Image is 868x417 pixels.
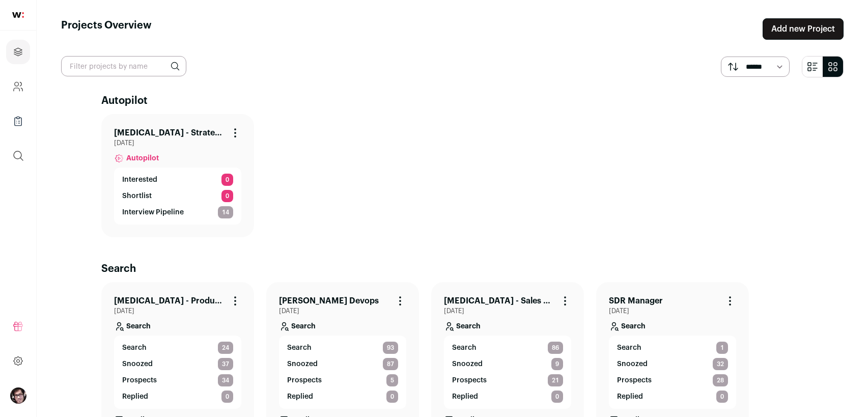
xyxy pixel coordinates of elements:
a: SDR Manager [609,295,663,307]
p: Interview Pipeline [122,207,184,217]
a: Prospects 5 [287,374,398,386]
p: Replied [452,392,478,402]
p: Search [126,321,151,331]
span: 0 [716,391,728,403]
span: 28 [713,374,728,386]
a: Search 1 [617,342,728,354]
span: Search [617,343,641,353]
a: Company and ATS Settings [6,74,30,99]
p: Snoozed [617,359,648,369]
span: 5 [386,374,398,386]
p: Replied [617,392,643,402]
button: Project Actions [559,295,571,307]
a: Search [279,315,406,336]
a: Search 93 [287,342,398,354]
span: [DATE] [444,307,571,315]
p: Interested [122,175,157,185]
span: 32 [713,358,728,370]
a: Prospects 34 [122,374,233,386]
a: Replied 0 [122,391,233,403]
a: Snoozed 32 [617,358,728,370]
p: Snoozed [122,359,153,369]
a: [MEDICAL_DATA] - Sales or Solutions Engineer [444,295,555,307]
a: Search 24 [122,342,233,354]
span: 37 [218,358,233,370]
button: Open dropdown [10,387,26,404]
span: [DATE] [114,307,241,315]
a: [PERSON_NAME] Devops [279,295,379,307]
a: Snoozed 87 [287,358,398,370]
span: 0 [221,190,233,202]
a: Interested 0 [122,174,233,186]
a: Company Lists [6,109,30,133]
img: wellfound-shorthand-0d5821cbd27db2630d0214b213865d53afaa358527fdda9d0ea32b1df1b89c2c.svg [12,12,24,18]
a: Prospects 21 [452,374,563,386]
p: Prospects [617,375,652,385]
span: Autopilot [126,153,159,163]
a: Prospects 28 [617,374,728,386]
a: [MEDICAL_DATA] - Product Engineer, High-Velocity [114,295,225,307]
img: 1909781-medium_jpg [10,387,26,404]
p: Shortlist [122,191,152,201]
p: Prospects [287,375,322,385]
a: Search [114,315,241,336]
h1: Projects Overview [61,18,152,40]
span: 1 [716,342,728,354]
span: [DATE] [609,307,736,315]
p: Search [291,321,316,331]
a: Add new Project [763,18,844,40]
button: Project Actions [394,295,406,307]
a: Shortlist 0 [122,190,233,202]
span: [DATE] [279,307,406,315]
span: 0 [221,391,233,403]
p: Snoozed [452,359,483,369]
span: 24 [218,342,233,354]
button: Project Actions [229,295,241,307]
span: Search [122,343,147,353]
span: 0 [386,391,398,403]
span: [DATE] [114,139,241,147]
a: Search [609,315,736,336]
h2: Search [101,262,804,276]
p: Prospects [122,375,157,385]
p: Search [621,321,646,331]
span: 34 [218,374,233,386]
h2: Autopilot [101,94,804,108]
a: [MEDICAL_DATA] - Strategic Account Executive [114,127,225,139]
button: Project Actions [229,127,241,139]
a: Search 86 [452,342,563,354]
a: Projects [6,40,30,64]
span: 0 [221,174,233,186]
span: 93 [383,342,398,354]
p: Replied [122,392,148,402]
a: Search [444,315,571,336]
span: 9 [551,358,563,370]
input: Filter projects by name [61,56,186,76]
span: 87 [383,358,398,370]
span: 14 [218,206,233,218]
a: Autopilot [114,147,241,168]
p: Search [456,321,481,331]
p: Replied [287,392,313,402]
a: Interview Pipeline 14 [122,206,233,218]
span: 0 [551,391,563,403]
a: Replied 0 [287,391,398,403]
span: Search [452,343,477,353]
a: Replied 0 [452,391,563,403]
a: Snoozed 9 [452,358,563,370]
span: 21 [548,374,563,386]
p: Snoozed [287,359,318,369]
button: Project Actions [724,295,736,307]
a: Snoozed 37 [122,358,233,370]
p: Prospects [452,375,487,385]
a: Replied 0 [617,391,728,403]
span: 86 [548,342,563,354]
span: Search [287,343,312,353]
